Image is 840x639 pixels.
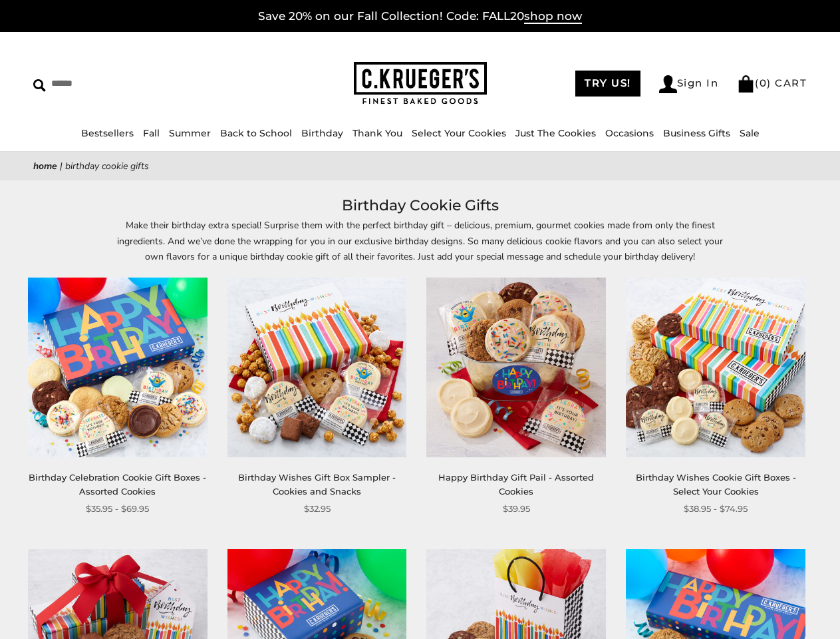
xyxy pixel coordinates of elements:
span: shop now [524,9,582,24]
img: Happy Birthday Gift Pail - Assorted Cookies [426,278,606,457]
span: Birthday Cookie Gifts [65,160,149,172]
a: Sign In [659,75,719,93]
a: Sale [740,127,760,139]
img: C.KRUEGER'S [354,62,487,105]
span: $39.95 [503,502,530,516]
a: Home [33,160,57,172]
a: Thank You [352,127,402,139]
a: Summer [169,127,211,139]
input: Search [33,73,210,94]
a: Business Gifts [663,127,730,139]
img: Account [659,75,677,93]
img: Birthday Wishes Cookie Gift Boxes - Select Your Cookies [626,278,805,457]
a: Birthday Celebration Cookie Gift Boxes - Assorted Cookies [29,472,206,497]
img: Birthday Celebration Cookie Gift Boxes - Assorted Cookies [28,278,208,457]
a: (0) CART [737,77,807,89]
a: Occasions [605,127,654,139]
a: Bestsellers [81,127,134,139]
span: | [60,160,63,172]
a: TRY US! [575,71,640,97]
a: Save 20% on our Fall Collection! Code: FALL20shop now [258,9,582,24]
h1: Birthday Cookie Gifts [53,194,787,218]
a: Back to School [220,127,292,139]
img: Birthday Wishes Gift Box Sampler - Cookies and Snacks [227,278,407,457]
a: Birthday Wishes Gift Box Sampler - Cookies and Snacks [238,472,396,497]
span: $35.95 - $69.95 [86,502,149,516]
a: Birthday Wishes Cookie Gift Boxes - Select Your Cookies [636,472,796,497]
a: Fall [143,127,160,139]
p: Make their birthday extra special! Surprise them with the perfect birthday gift – delicious, prem... [114,218,726,264]
span: $32.95 [304,502,331,516]
img: Bag [737,75,755,93]
a: Happy Birthday Gift Pail - Assorted Cookies [438,472,594,497]
a: Birthday [301,127,343,139]
span: $38.95 - $74.95 [684,502,748,516]
a: Just The Cookies [515,127,596,139]
span: 0 [760,77,768,89]
img: Search [33,79,46,92]
nav: breadcrumbs [33,158,807,174]
a: Select Your Cookies [412,127,506,139]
